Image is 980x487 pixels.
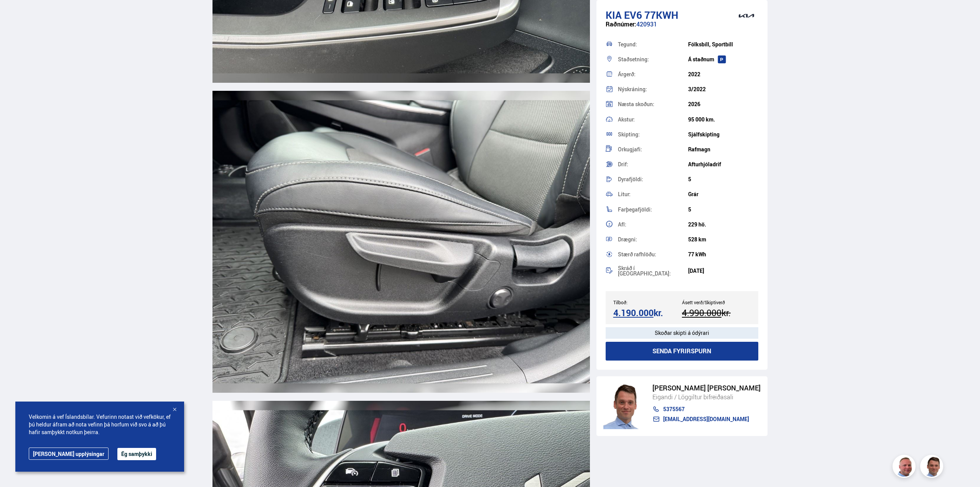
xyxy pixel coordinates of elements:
[688,236,758,243] div: 528 km
[618,162,688,167] div: Drif:
[618,237,688,242] div: Drægni:
[688,207,758,213] div: 5
[688,221,758,228] div: 229 hö.
[682,308,748,318] div: kr.
[688,191,758,197] div: Grár
[618,102,688,107] div: Næsta skoðun:
[688,251,758,257] div: 77 kWh
[688,176,758,182] div: 5
[731,4,762,28] img: brand logo
[618,72,688,77] div: Árgerð:
[618,207,688,212] div: Farþegafjöldi:
[652,384,761,392] div: [PERSON_NAME] [PERSON_NAME]
[652,416,761,422] a: [EMAIL_ADDRESS][DOMAIN_NAME]
[606,342,759,361] button: Senda fyrirspurn
[688,86,758,92] div: 3/2022
[618,266,688,276] div: Skráð í [GEOGRAPHIC_DATA]:
[613,300,682,305] div: Tilboð:
[606,327,759,339] div: Skoðar skipti á ódýrari
[688,71,758,77] div: 2022
[688,268,758,274] div: [DATE]
[682,300,751,305] div: Ásett verð/Skiptiverð
[682,307,721,319] tcxspan: Call 4.990.000 via 3CX
[652,406,761,412] a: 5375567
[618,42,688,47] div: Tegund:
[894,456,917,479] img: siFngHWaQ9KaOqBr.png
[618,132,688,137] div: Skipting:
[688,131,758,138] div: Sjálfskipting
[117,448,156,460] button: Ég samþykki
[606,20,636,28] span: Raðnúmer:
[688,116,758,123] div: 95 000 km.
[618,147,688,152] div: Orkugjafi:
[618,177,688,182] div: Dyrafjöldi:
[688,56,758,62] div: Á staðnum
[618,192,688,197] div: Litur:
[613,308,680,318] div: kr.
[688,161,758,167] div: Afturhjóladrif
[603,383,645,429] img: FbJEzSuNWCJXmdc-.webp
[618,57,688,62] div: Staðsetning:
[618,87,688,92] div: Nýskráning:
[618,252,688,257] div: Stærð rafhlöðu:
[688,146,758,152] div: Rafmagn
[624,8,678,22] span: EV6 77KWH
[29,413,171,436] span: Velkomin á vef Íslandsbílar. Vefurinn notast við vefkökur, ef þú heldur áfram að nota vefinn þá h...
[613,307,654,319] tcxspan: Call 4.190.000 via 3CX
[921,456,944,479] img: FbJEzSuNWCJXmdc-.webp
[688,101,758,107] div: 2026
[618,117,688,122] div: Akstur:
[652,392,761,402] div: Eigandi / Löggiltur bifreiðasali
[606,21,759,36] div: 420931
[29,448,109,460] a: [PERSON_NAME] upplýsingar
[212,91,590,392] img: 3527133.jpeg
[6,3,29,26] button: Opna LiveChat spjallviðmót
[688,41,758,48] div: Fólksbíll, Sportbíll
[606,8,622,22] span: Kia
[618,222,688,227] div: Afl:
